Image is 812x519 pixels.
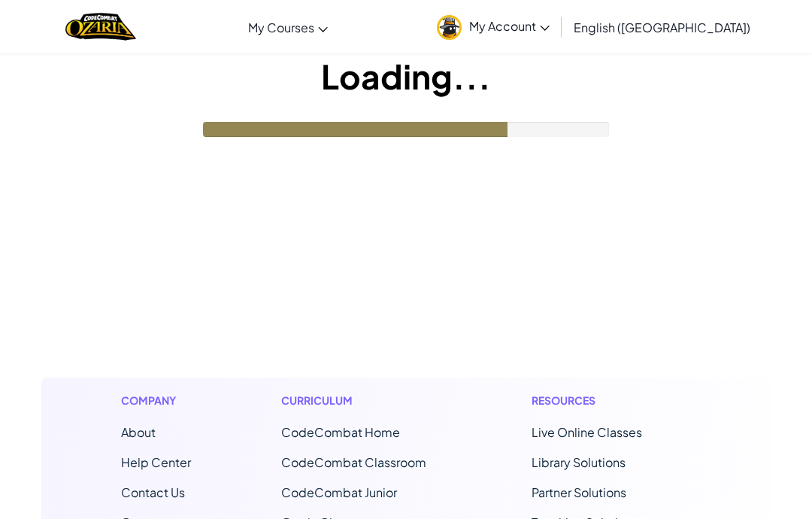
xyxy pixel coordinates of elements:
a: Help Center [121,454,191,470]
a: Partner Solutions [532,484,626,500]
a: Ozaria by CodeCombat logo [65,11,135,42]
a: About [121,424,156,440]
h1: Resources [532,393,692,408]
img: Home [65,11,135,42]
a: CodeCombat Classroom [281,454,426,470]
a: Live Online Classes [532,424,642,440]
span: My Courses [248,20,314,35]
a: My Courses [241,7,335,47]
h1: Company [121,393,191,408]
a: CodeCombat Junior [281,484,397,500]
span: CodeCombat Home [281,424,400,440]
a: Library Solutions [532,454,626,470]
span: English ([GEOGRAPHIC_DATA]) [574,20,750,35]
img: avatar [437,15,462,40]
a: My Account [429,3,557,50]
h1: Curriculum [281,393,441,408]
span: Contact Us [121,484,185,500]
a: English ([GEOGRAPHIC_DATA]) [566,7,758,47]
span: My Account [469,18,550,34]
